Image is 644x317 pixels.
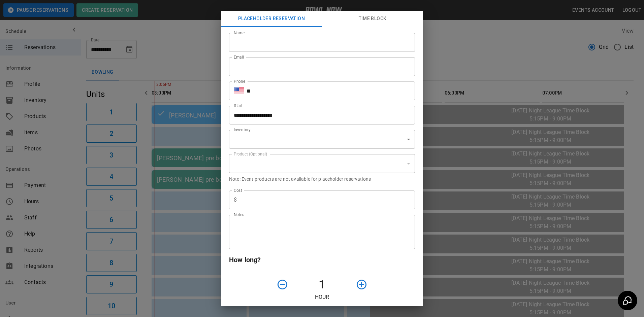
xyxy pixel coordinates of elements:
[229,254,415,265] h6: How long?
[229,130,415,149] div: ​
[229,106,410,125] input: Choose date, selected date is Oct 2, 2025
[221,11,322,27] button: Placeholder Reservation
[229,176,415,182] p: Note: Event products are not available for placeholder reservations
[229,154,415,173] div: ​
[234,86,244,96] button: Select country
[234,103,243,108] label: Start
[322,11,423,27] button: Time Block
[229,293,415,301] p: Hour
[234,78,245,84] label: Phone
[234,196,237,204] p: $
[291,278,353,292] h4: 1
